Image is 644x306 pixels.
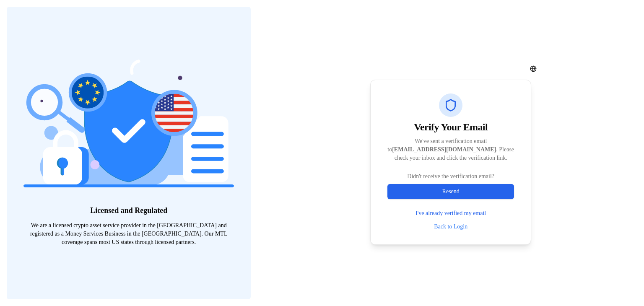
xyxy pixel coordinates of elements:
[387,176,514,185] p: Didn't receive the verification email?
[23,217,234,251] p: We are a licensed crypto asset service provider in the [GEOGRAPHIC_DATA] and registered as a Mone...
[410,213,492,222] a: I've already verified my email
[411,116,491,130] h1: Verify Your Email
[23,200,234,212] p: Licensed and Regulated
[399,142,506,149] b: [EMAIL_ADDRESS][DOMAIN_NAME]
[432,227,470,234] a: Back to Login
[387,188,514,203] button: Resend
[387,133,514,166] p: We've sent a verification email to . Please check your inbox and click the verification link.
